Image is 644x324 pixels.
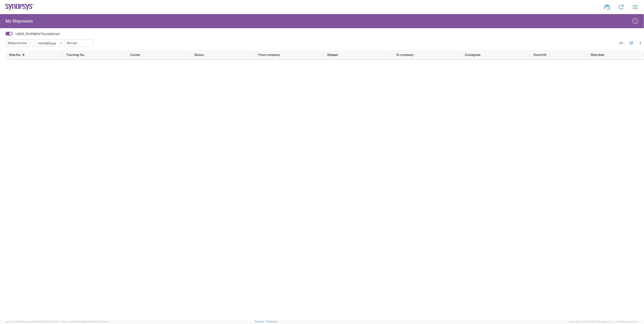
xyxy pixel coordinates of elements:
[66,53,85,57] span: Tracking No.
[15,32,60,36] label: USER_SHIPMENTS.undefined
[5,18,33,24] h2: My Shipments
[465,53,481,57] span: Consignee
[65,40,93,47] input: Not set
[92,320,109,323] span: [DATE] 10:06:13
[259,53,280,57] span: From company
[266,320,278,323] a: Feedback
[396,53,414,57] span: To company
[42,320,59,323] span: [DATE] 10:10:00
[9,53,21,57] span: Ship No.
[61,320,109,323] span: Client: 2025.18.0-198a450
[569,320,639,324] span: Copyright © [DATE]-[DATE] Agistix Inc., All Rights Reserved
[194,53,204,57] span: Status
[37,40,65,47] input: Not set
[130,53,140,57] span: Carrier
[534,53,547,57] span: Dom/Intl
[618,41,626,45] div: - of -
[591,53,604,57] span: Ship date
[5,320,59,323] span: Server: 2025.18.0-a0edd1917ac
[255,320,266,323] a: Support
[17,41,27,45] span: Active
[327,53,338,57] span: Shipper
[5,40,35,47] button: Status:Active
